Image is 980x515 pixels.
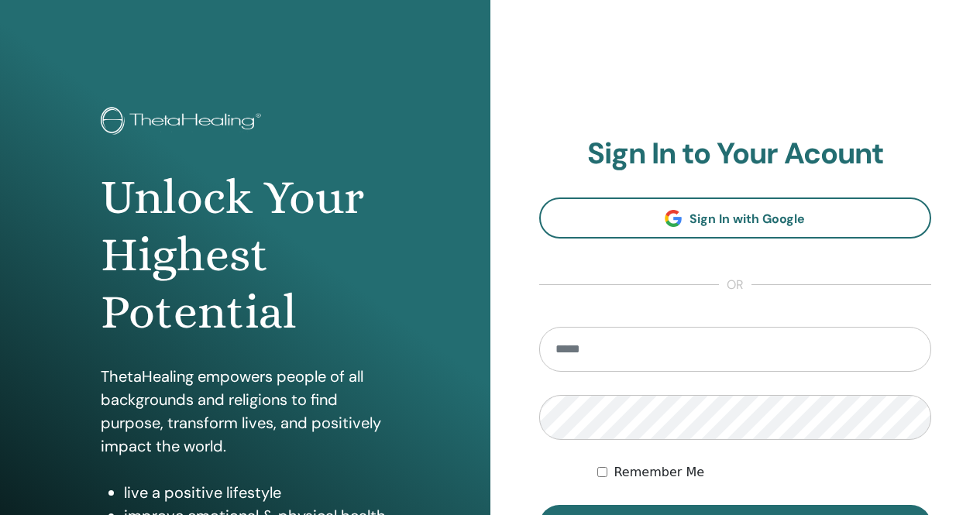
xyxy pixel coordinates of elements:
p: ThetaHealing empowers people of all backgrounds and religions to find purpose, transform lives, a... [101,365,389,458]
label: Remember Me [614,463,704,482]
li: live a positive lifestyle [124,481,389,504]
h2: Sign In to Your Acount [539,136,932,172]
div: Keep me authenticated indefinitely or until I manually logout [597,463,931,482]
span: or [719,276,751,294]
h1: Unlock Your Highest Potential [101,169,389,342]
span: Sign In with Google [689,211,805,227]
a: Sign In with Google [539,197,932,239]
